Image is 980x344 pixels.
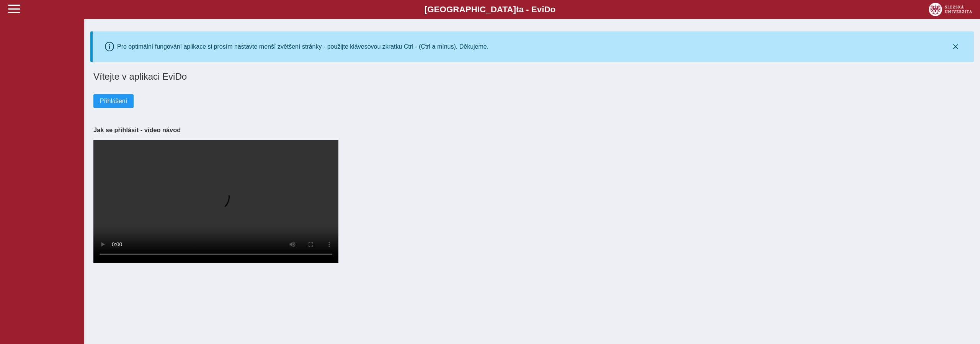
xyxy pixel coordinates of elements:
[117,43,488,50] div: Pro optimální fungování aplikace si prosím nastavte menší zvětšení stránky - použijte klávesovou ...
[550,5,556,14] span: o
[100,98,127,105] span: Přihlášení
[929,3,972,16] img: logo_web_su.png
[93,94,134,108] button: Přihlášení
[93,71,971,82] h1: Vítejte v aplikaci EviDo
[544,5,550,14] span: D
[93,126,971,134] h3: Jak se přihlásit - video návod
[93,140,338,263] video: Your browser does not support the video tag.
[516,5,519,14] span: t
[23,5,957,15] b: [GEOGRAPHIC_DATA] a - Evi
